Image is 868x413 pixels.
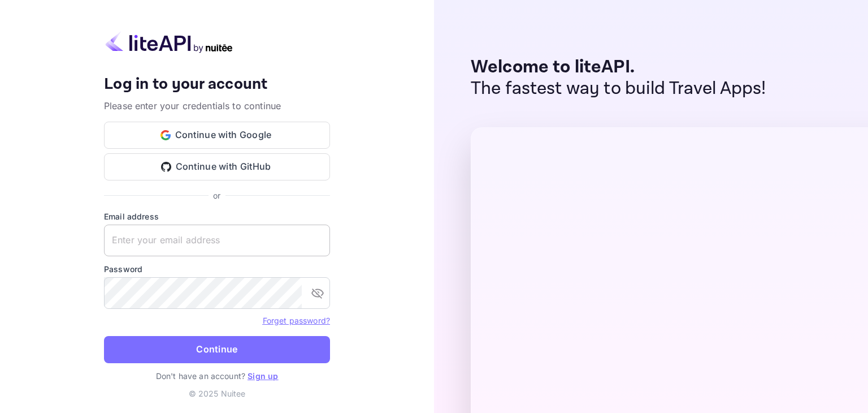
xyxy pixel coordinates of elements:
p: Please enter your credentials to continue [104,99,330,113]
button: Continue with Google [104,122,330,149]
label: Password [104,263,330,275]
p: © 2025 Nuitee [189,388,246,399]
a: Forget password? [263,315,330,326]
p: Welcome to liteAPI. [471,57,766,78]
a: Sign up [248,371,278,381]
label: Email address [104,210,330,222]
button: Continue [104,336,330,363]
button: Continue with GitHub [104,153,330,180]
h4: Log in to your account [104,75,330,94]
input: Enter your email address [104,225,330,256]
img: liteapi [104,31,234,53]
a: Forget password? [263,316,330,325]
button: toggle password visibility [306,282,329,304]
p: or [213,190,220,201]
p: Don't have an account? [104,370,330,382]
p: The fastest way to build Travel Apps! [471,78,766,100]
